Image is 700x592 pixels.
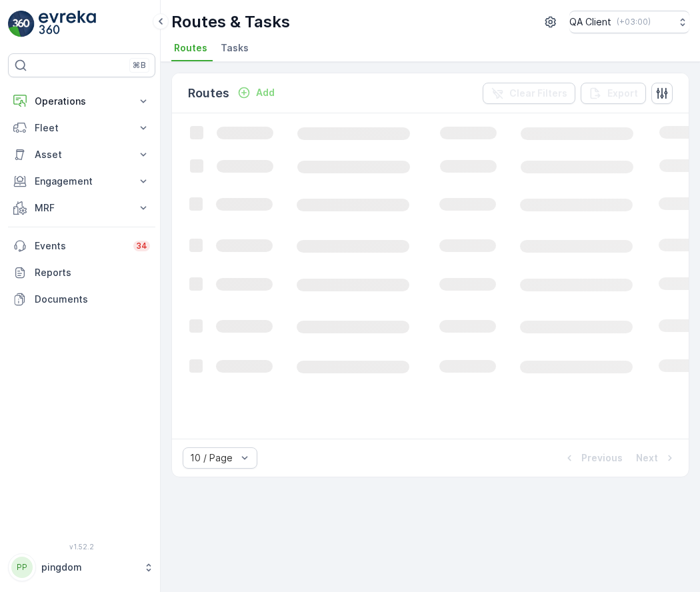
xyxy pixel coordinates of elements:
img: logo_light-DOdMpM7g.png [39,11,96,37]
button: Previous [561,450,624,466]
p: Reports [35,266,150,279]
button: Engagement [8,168,155,195]
span: Routes [174,41,207,55]
span: Tasks [221,41,249,55]
a: Documents [8,286,155,313]
p: Asset [35,148,129,161]
p: MRF [35,201,129,215]
p: Clear Filters [509,87,567,100]
p: Routes [188,84,229,103]
button: Next [635,450,678,466]
p: Routes & Tasks [171,11,290,33]
button: QA Client(+03:00) [569,11,689,33]
a: Reports [8,259,155,286]
button: Export [581,83,646,104]
button: Fleet [8,115,155,141]
p: Events [35,239,125,253]
p: ⌘B [133,60,146,71]
p: Export [607,87,638,100]
p: QA Client [569,15,611,29]
a: Events34 [8,233,155,259]
p: Add [256,86,275,99]
button: Asset [8,141,155,168]
p: Documents [35,293,150,306]
button: Add [232,85,280,101]
p: Fleet [35,121,129,135]
p: ( +03:00 ) [617,17,651,27]
img: logo [8,11,35,37]
p: Engagement [35,175,129,188]
p: 34 [136,241,147,251]
p: Operations [35,95,129,108]
button: MRF [8,195,155,221]
button: PPpingdom [8,553,155,581]
p: pingdom [41,561,137,574]
span: v 1.52.2 [8,543,155,551]
p: Next [636,451,658,465]
p: Previous [581,451,623,465]
div: PP [11,557,33,578]
button: Clear Filters [483,83,575,104]
button: Operations [8,88,155,115]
